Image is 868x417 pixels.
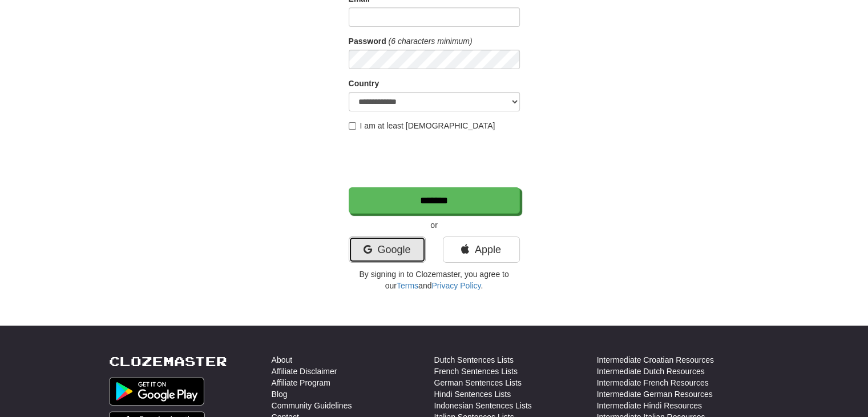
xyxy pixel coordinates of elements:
a: Clozemaster [109,354,227,368]
a: Privacy Policy [431,281,481,290]
a: Affiliate Program [272,377,330,388]
a: French Sentences Lists [434,366,518,377]
a: Terms [397,281,418,290]
img: Get it on Google Play [109,377,205,406]
a: Intermediate Dutch Resources [597,366,705,377]
p: or [349,219,520,231]
a: Hindi Sentences Lists [434,388,511,400]
a: Intermediate German Resources [597,388,713,400]
a: Indonesian Sentences Lists [434,400,532,411]
iframe: reCAPTCHA [349,137,522,182]
label: Password [349,35,386,47]
a: Apple [443,236,520,263]
input: I am at least [DEMOGRAPHIC_DATA] [349,122,356,130]
a: Intermediate Croatian Resources [597,354,714,366]
label: I am at least [DEMOGRAPHIC_DATA] [349,120,495,131]
a: Affiliate Disclaimer [272,366,337,377]
a: Intermediate French Resources [597,377,709,388]
a: Community Guidelines [272,400,352,411]
label: Country [349,78,380,89]
a: Dutch Sentences Lists [434,354,514,366]
a: German Sentences Lists [434,377,522,388]
a: Blog [272,388,288,400]
p: By signing in to Clozemaster, you agree to our and . [349,268,520,291]
em: (6 characters minimum) [389,37,473,46]
a: About [272,354,293,366]
a: Intermediate Hindi Resources [597,400,702,411]
a: Google [349,236,426,263]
